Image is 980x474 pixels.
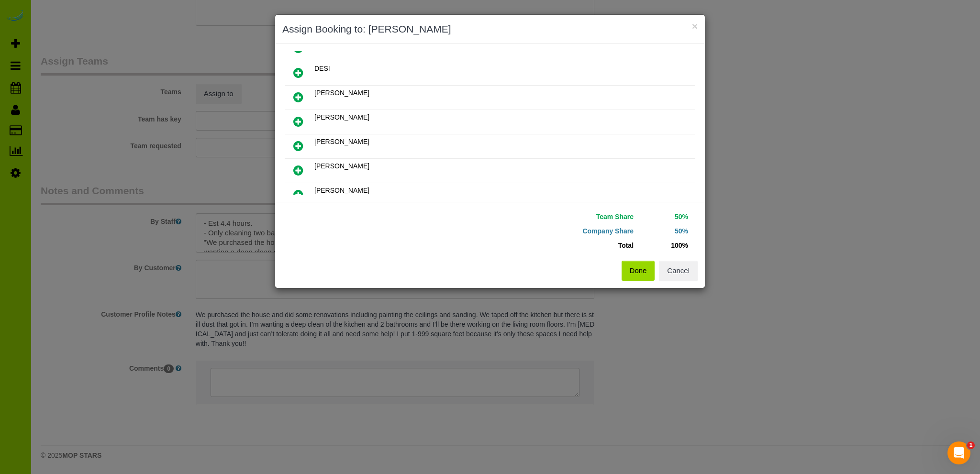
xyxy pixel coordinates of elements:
span: [PERSON_NAME] [314,113,369,121]
span: [PERSON_NAME] [314,138,369,145]
button: × [692,21,698,31]
span: 1 [967,441,975,449]
td: 50% [636,224,690,238]
span: [PERSON_NAME] [314,187,369,194]
button: Done [622,261,655,281]
td: Team Share [497,209,636,224]
span: DESI [314,65,330,72]
span: [PERSON_NAME] [314,89,369,97]
h3: Assign Booking to: [PERSON_NAME] [282,22,698,36]
td: 50% [636,209,690,224]
span: [PERSON_NAME] [314,162,369,170]
td: Total [497,238,636,253]
iframe: Intercom live chat [947,441,970,464]
td: 100% [636,238,690,253]
button: Cancel [659,261,698,281]
td: Company Share [497,224,636,238]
